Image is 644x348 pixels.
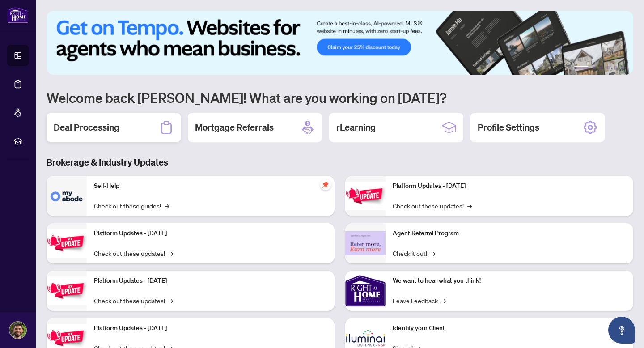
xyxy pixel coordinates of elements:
[47,156,633,169] h3: Brokerage & Industry Updates
[606,66,610,69] button: 4
[47,176,87,216] img: Self-Help
[393,323,626,333] p: Identify your Client
[574,66,589,69] button: 1
[441,296,446,306] span: →
[7,7,29,23] img: logo
[169,248,173,258] span: →
[393,201,472,211] a: Check out these updates!→
[94,201,169,211] a: Check out these guides!→
[608,317,635,344] button: Open asap
[393,229,626,238] p: Agent Referral Program
[336,121,376,134] h2: rLearning
[47,276,87,305] img: Platform Updates - July 21, 2025
[592,66,596,69] button: 2
[345,271,386,311] img: We want to hear what you think!
[345,231,386,256] img: Agent Referral Program
[94,323,327,333] p: Platform Updates - [DATE]
[94,248,173,258] a: Check out these updates!→
[94,229,327,238] p: Platform Updates - [DATE]
[345,182,386,210] img: Platform Updates - June 23, 2025
[195,121,274,134] h2: Mortgage Referrals
[9,322,26,339] img: Profile Icon
[320,179,331,190] span: pushpin
[94,276,327,286] p: Platform Updates - [DATE]
[467,201,472,211] span: →
[94,181,327,191] p: Self-Help
[47,11,633,75] img: Slide 0
[47,89,633,106] h1: Welcome back [PERSON_NAME]! What are you working on [DATE]?
[478,121,539,134] h2: Profile Settings
[393,296,446,306] a: Leave Feedback→
[393,276,626,286] p: We want to hear what you think!
[614,66,617,69] button: 5
[599,66,603,69] button: 3
[431,248,435,258] span: →
[621,66,624,69] button: 6
[165,201,169,211] span: →
[94,296,173,306] a: Check out these updates!→
[393,248,435,258] a: Check it out!→
[169,296,173,306] span: →
[393,181,626,191] p: Platform Updates - [DATE]
[47,229,87,257] img: Platform Updates - September 16, 2025
[54,121,119,134] h2: Deal Processing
